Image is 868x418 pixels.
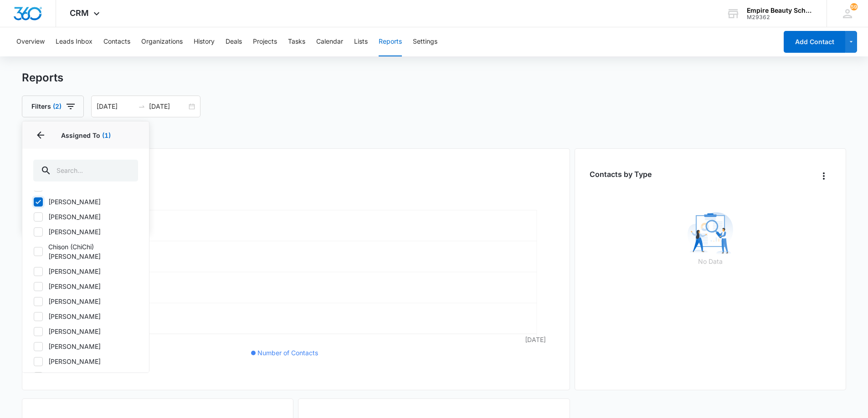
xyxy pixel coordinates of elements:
[97,101,134,111] input: Start date
[747,14,813,20] div: account id
[53,103,62,110] span: (2)
[33,131,138,140] p: Assigned To
[316,27,343,56] button: Calendar
[102,131,111,139] span: (1)
[141,27,183,56] button: Organizations
[16,27,45,56] button: Overview
[33,282,138,291] label: [PERSON_NAME]
[33,160,138,181] input: Search...
[138,103,145,110] span: swap-right
[103,27,130,56] button: Contacts
[413,27,437,56] button: Settings
[850,3,858,10] div: notifications count
[56,27,92,56] button: Leads Inbox
[33,312,138,321] label: [PERSON_NAME]
[784,31,845,53] button: Add Contact
[525,336,546,343] tspan: [DATE]
[149,101,187,111] input: End date
[288,27,305,56] button: Tasks
[33,327,138,336] label: [PERSON_NAME]
[590,169,652,180] h3: Contacts by Type
[33,212,138,222] label: [PERSON_NAME]
[379,27,402,56] button: Reports
[70,8,89,18] span: CRM
[33,372,138,381] label: [PERSON_NAME]
[33,342,138,351] label: [PERSON_NAME]
[33,357,138,366] label: [PERSON_NAME]
[33,242,138,261] label: Chison (ChiChi) [PERSON_NAME]
[688,211,733,257] img: No Data
[194,27,215,56] button: History
[22,96,84,117] button: Filters(2)
[257,349,318,357] span: Number of Contacts
[226,27,242,56] button: Deals
[22,128,847,142] h2: Contacts
[138,103,145,110] span: to
[33,227,138,237] label: [PERSON_NAME]
[817,169,831,183] button: Overflow Menu
[747,7,813,14] div: account name
[33,197,138,206] label: [PERSON_NAME]
[33,267,138,276] label: [PERSON_NAME]
[850,3,858,10] span: 59
[22,71,63,85] h1: Reports
[354,27,368,56] button: Lists
[590,211,832,266] div: No Data
[33,297,138,306] label: [PERSON_NAME]
[253,27,277,56] button: Projects
[33,128,48,142] button: Back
